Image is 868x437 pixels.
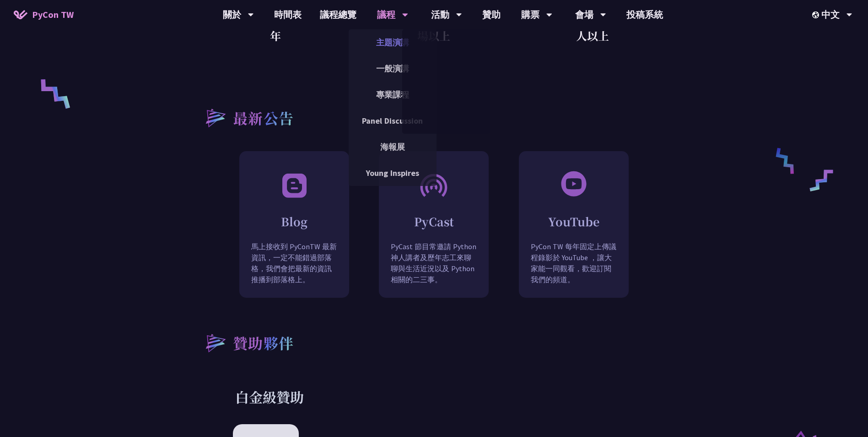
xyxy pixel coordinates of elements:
[379,213,488,229] h2: PyCast
[519,213,628,229] h2: YouTube
[519,241,628,299] p: PyCon TW 每年固定上傳議程錄影於 YouTube ，讓大家能一同觀看，歡迎訂閱我們的頻道。
[240,241,349,299] p: 馬上接收到 PyConTW 最新資訊，一定不能錯過部落格，我們會把最新的資訊推播到部落格上。
[513,27,672,45] p: 人以上
[349,162,437,184] a: Young Inspires
[349,58,437,79] a: 一般演講
[349,84,437,105] a: 專業課程
[196,325,233,360] img: heading-bullet
[233,107,294,129] h2: 最新公告
[349,32,437,53] a: 主題演講
[233,332,294,354] h2: 贊助夥伴
[349,136,437,158] a: 海報展
[349,110,437,131] a: Panel Discussion
[235,388,633,406] h3: 白金級贊助
[14,10,27,19] img: Home icon of PyCon TW 2025
[560,170,588,197] img: svg+xml;base64,PHN2ZyB3aWR0aD0iNjAiIGhlaWdodD0iNjAiIHZpZXdCb3g9IjAgMCA2MCA2MCIgZmlsbD0ibm9uZSIgeG...
[196,27,355,45] p: 年
[280,170,309,200] img: Blog.348b5bb.svg
[32,8,74,22] span: PyCon TW
[240,213,349,229] h2: Blog
[379,241,488,299] p: PyCast 節目常邀請 Python 神人講者及歷年志工來聊聊與生活近況以及 Python 相關的二三事。
[196,100,233,135] img: heading-bullet
[5,3,83,26] a: PyCon TW
[812,11,821,18] img: Locale Icon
